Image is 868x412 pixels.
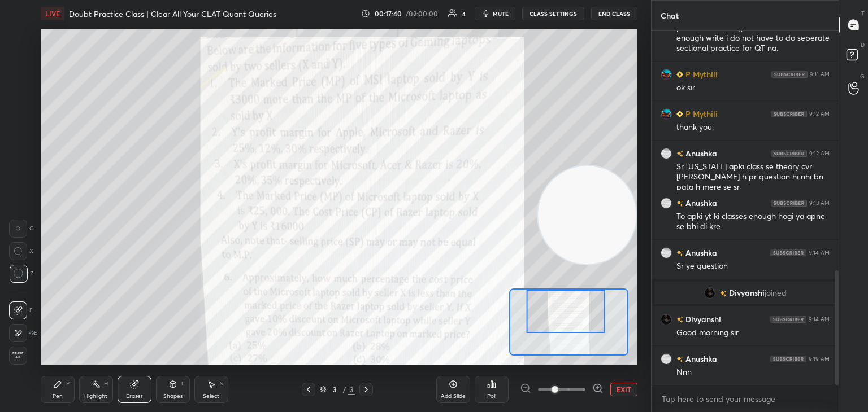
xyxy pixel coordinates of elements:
[809,249,830,256] div: 9:14 AM
[771,71,808,78] img: 4P8fHbbgJtejmAAAAAElFTkSuQmCC
[861,9,865,17] p: T
[810,71,830,78] div: 9:11 AM
[683,147,717,159] h6: Anushka
[84,393,107,399] div: Highlight
[9,265,33,283] div: Z
[493,10,509,17] span: mute
[676,200,683,207] img: no-rating-badge.077c3623.svg
[69,8,276,19] h4: Doubt Practice Class | Clear All Your CLAT Quant Queries
[66,381,70,387] div: P
[683,68,718,80] h6: P Mythili
[661,108,672,120] img: 82e39f7732ba442888f2535568bd66a1.jpg
[809,316,830,323] div: 9:14 AM
[10,352,27,360] span: Erase all
[676,122,830,133] div: thank you.
[683,247,717,258] h6: Anushka
[676,356,683,362] img: no-rating-badge.077c3623.svg
[676,111,683,117] img: Learner_Badge_beginner_1_8b307cf2a0.svg
[809,150,830,157] div: 9:12 AM
[181,381,185,387] div: L
[765,288,787,297] span: joined
[661,353,672,365] img: 3
[683,197,717,209] h6: Anushka
[704,287,715,299] img: eac32db9b14d4ac888ecce60e1b59160.jpg
[163,393,183,399] div: Shapes
[487,393,496,399] div: Poll
[809,356,830,362] div: 9:19 AM
[676,82,830,94] div: ok sir
[860,72,865,81] p: G
[676,211,830,233] div: To apki yt ki classes enough hogi ya apne se bhi di kre
[661,198,672,209] img: 3
[203,393,219,399] div: Select
[41,7,64,20] div: LIVE
[661,314,672,325] img: eac32db9b14d4ac888ecce60e1b59160.jpg
[861,41,865,49] p: D
[771,150,807,157] img: 4P8fHbbgJtejmAAAAAElFTkSuQmCC
[683,313,721,325] h6: Divyanshi
[676,367,830,378] div: Nnn
[676,161,830,193] div: Sr [US_STATE] apki class se theory cvr [PERSON_NAME] h pr question hi nhi bn pata h mere se sr
[126,393,143,399] div: Eraser
[771,111,807,117] img: 4P8fHbbgJtejmAAAAAElFTkSuQmCC
[652,1,688,30] p: Chat
[661,148,672,159] img: 3
[676,327,830,339] div: Good morning sir
[720,291,727,297] img: no-rating-badge.077c3623.svg
[771,200,807,207] img: 4P8fHbbgJtejmAAAAAElFTkSuQmCC
[809,200,830,207] div: 9:13 AM
[729,288,765,297] span: Divyanshi
[809,111,830,117] div: 9:12 AM
[9,220,33,238] div: C
[342,386,346,393] div: /
[610,383,637,396] button: EXIT
[683,108,718,120] h6: P Mythili
[522,7,584,20] button: CLASS SETTINGS
[329,386,340,393] div: 3
[9,301,33,319] div: E
[770,316,806,323] img: 4P8fHbbgJtejmAAAAAElFTkSuQmCC
[53,393,63,399] div: Pen
[591,7,637,20] button: End Class
[676,151,683,157] img: no-rating-badge.077c3623.svg
[348,384,355,395] div: 3
[676,71,683,78] img: Learner_Badge_beginner_1_8b307cf2a0.svg
[661,69,672,80] img: 82e39f7732ba442888f2535568bd66a1.jpg
[652,31,839,385] div: grid
[104,381,108,387] div: H
[676,317,683,323] img: no-rating-badge.077c3623.svg
[676,261,830,272] div: Sr ye question
[770,249,806,256] img: 4P8fHbbgJtejmAAAAAElFTkSuQmCC
[475,7,515,20] button: mute
[441,393,466,399] div: Add Slide
[220,381,223,387] div: S
[661,247,672,258] img: 3
[676,250,683,256] img: no-rating-badge.077c3623.svg
[9,242,33,260] div: X
[462,11,466,16] div: 4
[9,324,37,342] div: E
[683,353,717,365] h6: Anushka
[770,356,806,362] img: 4P8fHbbgJtejmAAAAAElFTkSuQmCC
